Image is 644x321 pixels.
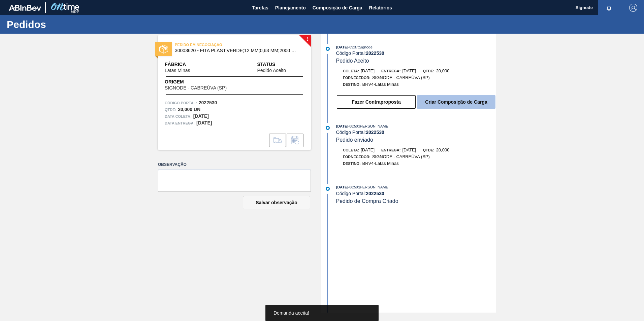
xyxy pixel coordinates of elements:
span: 20,000 [436,68,450,73]
label: Observação [158,160,311,170]
span: [DATE] [336,45,348,49]
img: atual [326,126,330,130]
img: TNhmsLtSVTkK8tSr43FrP2fwEKptu5GPRR3wAAAABJRU5ErkJggg== [9,5,41,11]
span: [DATE] [402,68,416,73]
div: Informar alteração no pedido [287,134,303,147]
strong: 2022530 [366,50,384,56]
span: Coleta: [343,148,359,152]
span: BRV4-Latas Minas [362,161,399,166]
strong: 20,000 UN [178,107,200,112]
span: Pedido Aceito [257,68,286,73]
button: Salvar observação [243,196,310,209]
span: Relatórios [369,4,392,12]
span: Entrega: [381,148,400,152]
span: Destino: [343,82,361,86]
span: Código Portal: [165,100,197,106]
div: Código Portal: [336,50,496,56]
span: [DATE] [402,147,416,152]
span: Pedido enviado [336,137,373,143]
h1: Pedidos [7,21,126,28]
span: Coleta: [343,69,359,73]
span: 30003620 - FITA PLAST;VERDE;12 MM;0,63 MM;2000 M;; [175,48,297,53]
strong: 2022530 [199,100,217,105]
span: Tarefas [252,4,268,12]
span: Fornecedor: [343,155,371,159]
button: Notificações [598,3,620,12]
strong: [DATE] [193,113,209,119]
span: Origem [165,78,246,85]
span: Fornecedor: [343,76,371,80]
span: Qtde : [165,106,176,113]
span: SIGNODE - CABREÚVA (SP) [165,85,227,91]
div: Código Portal: [336,191,496,196]
img: atual [326,47,330,51]
span: Status [257,61,304,68]
strong: [DATE] [196,120,212,126]
span: PEDIDO EM NEGOCIAÇÃO [175,41,269,48]
div: Ir para Composição de Carga [269,134,286,147]
span: [DATE] [361,147,375,152]
span: Data coleta: [165,113,192,120]
div: Código Portal: [336,130,496,135]
img: Logout [629,4,637,12]
span: Demanda aceita! [273,310,309,316]
span: [DATE] [336,185,348,189]
span: : [PERSON_NAME] [358,185,389,189]
img: status [159,45,168,53]
span: SIGNODE - CABREÚVA (SP) [372,75,430,80]
span: Data entrega: [165,120,195,127]
span: [DATE] [336,124,348,128]
span: Fábrica [165,61,211,68]
span: : Signode [358,45,372,49]
span: [DATE] [361,68,375,73]
span: - 08:50 [348,124,358,128]
span: - 09:37 [348,45,358,49]
span: SIGNODE - CABREÚVA (SP) [372,154,430,159]
span: Latas Minas [165,68,190,73]
strong: 2022530 [366,130,384,135]
span: - 08:50 [348,185,358,189]
span: Composição de Carga [313,4,362,12]
span: : [PERSON_NAME] [358,124,389,128]
span: 20,000 [436,147,450,152]
span: Pedido de Compra Criado [336,198,398,204]
span: Qtde: [423,148,434,152]
span: BRV4-Latas Minas [362,82,399,87]
span: Destino: [343,162,361,166]
strong: 2022530 [366,191,384,196]
span: Entrega: [381,69,400,73]
span: Planejamento [275,4,306,12]
span: Qtde: [423,69,434,73]
button: Criar Composição de Carga [417,95,495,109]
span: Pedido Aceito [336,58,369,64]
img: atual [326,187,330,191]
button: Fazer Contraproposta [337,95,416,109]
